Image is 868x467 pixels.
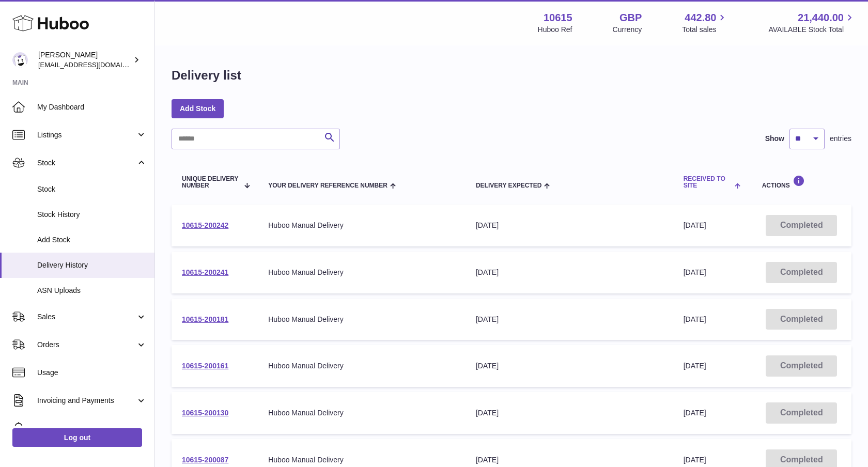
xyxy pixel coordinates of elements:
[684,268,706,276] span: [DATE]
[172,99,224,118] a: Add Stock
[182,268,228,276] a: 10615-200241
[613,25,642,35] div: Currency
[476,455,663,465] div: [DATE]
[268,182,388,189] span: Your Delivery Reference Number
[37,368,147,378] span: Usage
[268,315,455,324] div: Huboo Manual Delivery
[765,134,784,144] label: Show
[268,268,455,277] div: Huboo Manual Delivery
[37,102,147,112] span: My Dashboard
[37,158,136,168] span: Stock
[37,312,136,322] span: Sales
[684,221,706,229] span: [DATE]
[182,456,228,464] a: 10615-200087
[37,424,147,433] span: Cases
[538,25,572,35] div: Huboo Ref
[476,361,663,371] div: [DATE]
[830,134,851,144] span: entries
[268,408,455,418] div: Huboo Manual Delivery
[684,362,706,370] span: [DATE]
[37,210,147,220] span: Stock History
[37,396,136,406] span: Invoicing and Payments
[768,11,856,35] a: 21,440.00 AVAILABLE Stock Total
[476,408,663,418] div: [DATE]
[182,362,228,370] a: 10615-200161
[476,221,663,230] div: [DATE]
[12,428,142,447] a: Log out
[685,11,716,25] span: 442.80
[12,52,28,68] img: fulfillment@fable.com
[798,11,844,25] span: 21,440.00
[476,182,541,189] span: Delivery Expected
[38,60,152,69] span: [EMAIL_ADDRESS][DOMAIN_NAME]
[37,130,136,140] span: Listings
[172,67,241,84] h1: Delivery list
[37,260,147,270] span: Delivery History
[684,176,733,189] span: Received to Site
[182,221,228,229] a: 10615-200242
[544,11,572,25] strong: 10615
[476,268,663,277] div: [DATE]
[684,315,706,323] span: [DATE]
[682,25,728,35] span: Total sales
[476,315,663,324] div: [DATE]
[182,409,228,417] a: 10615-200130
[768,25,856,35] span: AVAILABLE Stock Total
[37,340,136,350] span: Orders
[682,11,728,35] a: 442.80 Total sales
[619,11,642,25] strong: GBP
[37,184,147,194] span: Stock
[684,409,706,417] span: [DATE]
[268,455,455,465] div: Huboo Manual Delivery
[684,456,706,464] span: [DATE]
[37,235,147,245] span: Add Stock
[38,50,131,70] div: [PERSON_NAME]
[268,361,455,371] div: Huboo Manual Delivery
[182,315,228,323] a: 10615-200181
[182,176,239,189] span: Unique Delivery Number
[762,175,841,189] div: Actions
[268,221,455,230] div: Huboo Manual Delivery
[37,286,147,295] span: ASN Uploads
